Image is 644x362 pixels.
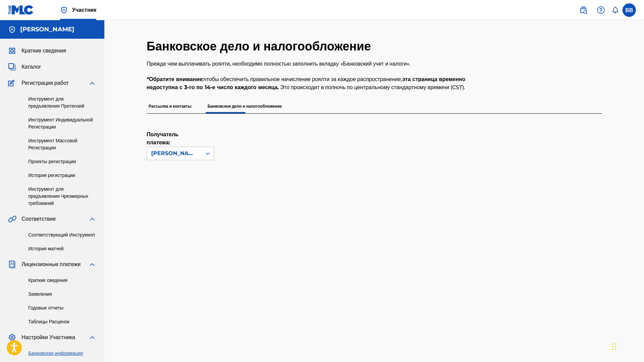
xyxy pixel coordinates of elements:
ya-tr-span: Это происходит в полночь по центральному стандартному времени (CST). [280,84,465,90]
img: Развернуть [88,79,96,87]
span: Настройки Участника [22,333,75,341]
img: Каталог [8,63,16,71]
ya-tr-span: Рассылка и контакты [149,104,192,109]
iframe: Ресурсный Центр [625,246,644,300]
a: Годовые отчеты [28,304,96,312]
ya-tr-span: чтобы обеспечить правильное начисление роялти за каждое распространение, [204,76,402,82]
img: Развернуть [88,260,96,268]
a: Публичный поиск [577,3,590,17]
ya-tr-span: [PERSON_NAME] [20,26,74,33]
ya-tr-span: Краткие сведения [28,277,67,283]
ya-tr-span: Годовые отчеты [28,305,63,311]
a: Инструмент Индивидуальной Регистрации [28,116,96,131]
a: История матчей [28,245,96,252]
ya-tr-span: Инструмент Массовой Регистрации [28,138,77,151]
img: Регистрация работ [8,79,17,87]
a: Таблицы Расценок [28,318,96,325]
ya-tr-span: Получатель платежа: [147,131,179,146]
ya-tr-span: Участник [72,7,96,13]
ya-tr-span: Лицензионные платежи [22,261,80,267]
div: Пользовательское меню [622,3,636,17]
div: Уведомления [612,7,618,13]
ya-tr-span: Заявления [28,291,52,297]
ya-tr-span: Регистрация работ [22,80,69,86]
ya-tr-span: Проекты регистрации [28,158,76,165]
a: Инструмент для предъявления Претензий [28,96,96,110]
img: Поиск [579,6,587,14]
img: Верхний Правообладатель [60,6,68,14]
img: Справка [597,6,605,14]
div: Перетащить [612,336,616,357]
img: Развернуть [88,333,96,341]
div: Справка [594,3,608,17]
ya-tr-span: Банковская информация [28,350,83,356]
ya-tr-span: [PERSON_NAME] [151,150,199,156]
a: Заявления [28,291,96,298]
img: Логотип MLC [8,5,34,15]
ya-tr-span: История регистрации [28,172,75,178]
ya-tr-span: Прежде чем выплачивать роялти, необходимо полностью заполнить вкладку «Банковский учет и налоги». [147,61,411,67]
a: История регистрации [28,172,96,179]
div: Виджет чата [610,330,644,362]
a: Соответствующий Инструмент [28,231,96,239]
ya-tr-span: Банковское дело и налогообложение [147,39,371,53]
img: Счета [8,26,16,34]
ya-tr-span: Таблицы Расценок [28,319,69,325]
a: Краткие сведения [28,277,96,284]
ya-tr-span: Соответствующий Инструмент [28,232,95,238]
img: Лицензионные платежи [8,260,16,268]
ya-tr-span: Инструмент для предъявления Претензий [28,96,84,109]
a: Инструмент для предъявления Чрезмерных требований [28,186,96,207]
ya-tr-span: Инструмент для предъявления Чрезмерных требований [28,186,88,206]
ya-tr-span: Краткие сведения [22,47,66,54]
a: Банковская информация [28,350,96,357]
img: Развернуть [88,215,96,223]
h5: кевинельсон [20,25,74,34]
p: Банковское дело и налогообложение [205,99,284,113]
ya-tr-span: Каталог [22,64,41,70]
a: Проекты регистрации [28,158,96,165]
iframe: Типичный Iframe [147,182,586,250]
a: КаталогКаталог [8,63,41,71]
iframe: Виджет Чата [610,330,644,362]
ya-tr-span: История матчей [28,246,64,252]
ya-tr-span: Соответствие [22,216,56,222]
ya-tr-span: Инструмент Индивидуальной Регистрации [28,117,93,130]
ya-tr-span: *Обратите внимание: [147,76,204,82]
img: Настройки Участника [8,333,16,341]
a: Инструмент Массовой Регистрации [28,137,96,151]
img: Краткие сведения [8,47,16,55]
img: Соответствие [8,215,16,223]
a: Краткие сведенияКраткие сведения [8,47,66,55]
